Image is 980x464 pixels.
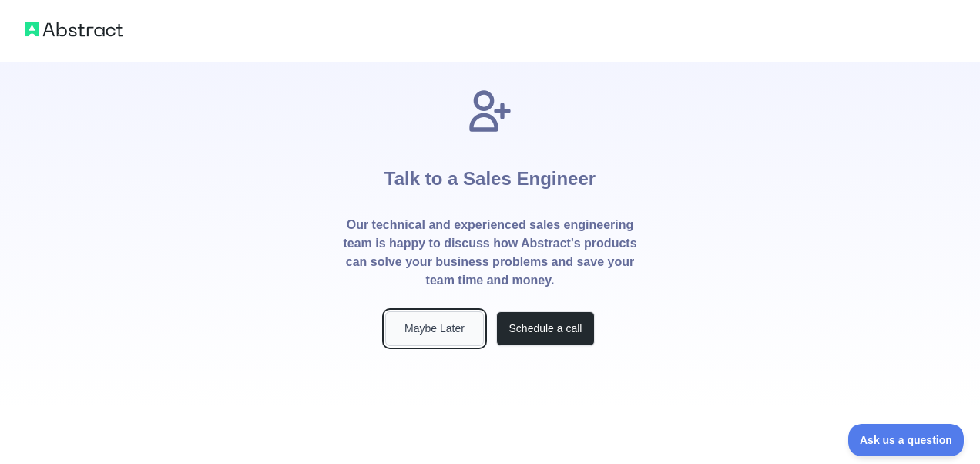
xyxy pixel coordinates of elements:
[25,18,123,40] img: Abstract logo
[496,311,595,346] button: Schedule a call
[342,216,638,290] p: Our technical and experienced sales engineering team is happy to discuss how Abstract's products ...
[848,424,965,456] iframe: Toggle Customer Support
[384,136,596,216] h1: Talk to a Sales Engineer
[385,311,484,346] button: Maybe Later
